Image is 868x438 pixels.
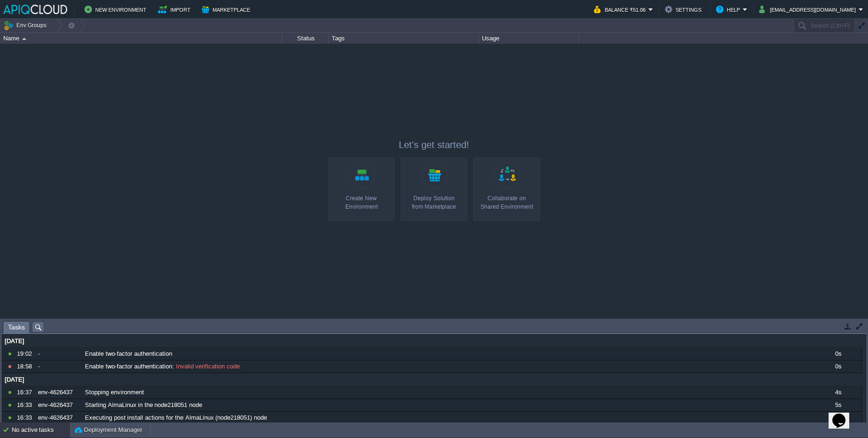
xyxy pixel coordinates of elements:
button: Help [716,4,743,15]
div: Create New Environment [331,194,392,211]
a: Deploy Solutionfrom Marketplace [401,157,467,221]
div: Name [1,33,282,44]
div: 2s [815,412,861,424]
div: Deploy Solution from Marketplace [404,194,464,211]
span: Executing post install actions for the AlmaLinux (node218051) node [85,414,267,422]
div: 4s [815,386,861,399]
div: env-4626437 [36,399,82,411]
div: env-4626437 [36,412,82,424]
div: : [83,360,814,373]
p: Let's get started! [328,138,540,151]
span: Enable two-factor authentication [85,362,172,371]
span: Stopping environment [85,388,144,397]
div: 16:37 [17,386,35,399]
div: [DATE] [2,335,861,347]
iframe: chat widget [829,400,859,429]
div: Usage [480,33,579,44]
button: New Environment [84,4,149,15]
span: Starting AlmaLinux in the node218051 node [85,401,202,409]
div: 16:33 [17,412,35,424]
img: AMDAwAAAACH5BAEAAAAALAAAAAABAAEAAAICRAEAOw== [22,38,26,40]
div: - [36,348,82,360]
button: Balance ₹51.06 [594,4,648,15]
button: Import [158,4,193,15]
span: Enable two-factor authentication [85,350,172,358]
div: - [36,360,82,373]
img: APIQCloud [3,5,67,14]
div: No active tasks [12,422,70,438]
span: Tasks [8,321,25,333]
button: Settings [665,4,704,15]
button: Env Groups [3,19,50,32]
div: 0s [815,360,861,373]
a: Create New Environment [328,157,395,221]
div: 19:02 [17,348,35,360]
div: Collaborate on Shared Environment [476,194,537,211]
div: 18:58 [17,360,35,373]
div: 16:33 [17,399,35,411]
div: 0s [815,348,861,360]
button: [EMAIL_ADDRESS][DOMAIN_NAME] [759,4,859,15]
button: Deployment Manager [75,425,142,435]
div: [DATE] [2,374,861,386]
span: Invalid verification code [174,362,240,371]
button: Marketplace [202,4,253,15]
div: Status [282,33,328,44]
div: env-4626437 [36,386,82,399]
a: Collaborate onShared Environment [473,157,540,221]
div: Tags [329,33,479,44]
div: 5s [815,399,861,411]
